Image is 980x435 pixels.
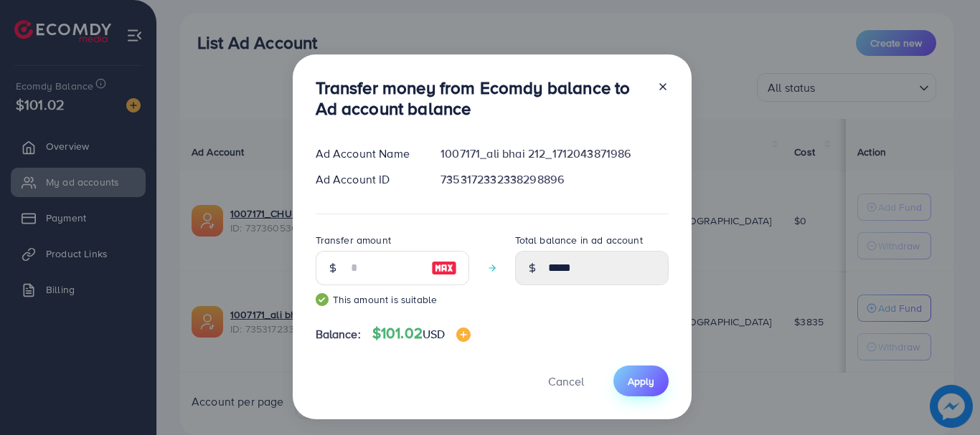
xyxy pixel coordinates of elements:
[456,328,471,342] img: image
[628,374,654,388] span: Apply
[304,171,430,188] div: Ad Account ID
[515,233,643,247] label: Total balance in ad account
[530,365,602,396] button: Cancel
[431,259,457,277] img: image
[316,292,469,307] small: This amount is suitable
[316,293,329,306] img: guide
[372,325,471,343] h4: $101.02
[304,145,430,162] div: Ad Account Name
[613,365,669,396] button: Apply
[316,326,361,343] span: Balance:
[429,145,679,162] div: 1007171_ali bhai 212_1712043871986
[429,171,679,188] div: 7353172332338298896
[316,233,391,247] label: Transfer amount
[316,77,646,119] h3: Transfer money from Ecomdy balance to Ad account balance
[548,373,584,389] span: Cancel
[423,326,445,342] span: USD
